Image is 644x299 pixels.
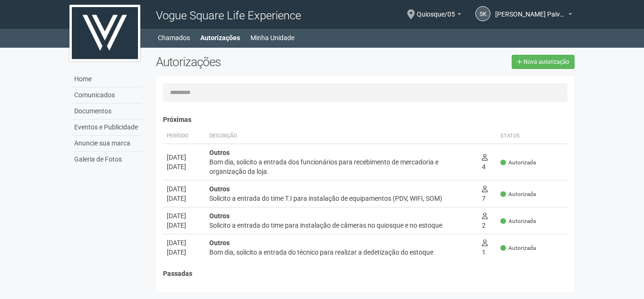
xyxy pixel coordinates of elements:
[206,128,478,144] th: Descrição
[495,12,572,19] a: [PERSON_NAME] Paiva dos Santos
[209,194,474,203] div: Solicito a entrada do time T.I para instalação de equipamentos (PDV, WIFI, SOM)
[167,221,202,230] div: [DATE]
[500,190,536,198] span: Autorizada
[524,59,569,65] span: Nova autorização
[72,120,142,136] a: Eventos e Publicidade
[156,9,301,22] span: Vogue Square Life Experience
[209,157,474,176] div: Bom dia, solicito a entrada dos funcionários para recebimento de mercadoria e organização da loja.
[167,248,202,257] div: [DATE]
[482,154,488,171] span: 4
[163,128,206,144] th: Período
[72,71,142,87] a: Home
[482,212,488,229] span: 2
[200,31,240,44] a: Autorizações
[209,221,474,230] div: Solicito a entrada do time para instalação de câmeras no quiosque e no estoque
[167,194,202,203] div: [DATE]
[167,162,202,171] div: [DATE]
[497,282,567,298] th: Status
[209,185,230,193] strong: Outros
[417,12,461,19] a: Quiosque/05
[417,1,455,18] span: Quiosque/05
[500,159,536,167] span: Autorizada
[209,149,230,156] strong: Outros
[163,270,568,277] h4: Passadas
[500,217,536,225] span: Autorizada
[167,184,202,194] div: [DATE]
[482,239,488,256] span: 1
[167,153,202,162] div: [DATE]
[206,282,497,298] th: Descrição
[475,6,490,21] a: SK
[500,244,536,252] span: Autorizada
[163,116,568,123] h4: Próximas
[167,211,202,221] div: [DATE]
[512,55,575,69] a: Nova autorização
[250,31,294,44] a: Minha Unidade
[209,248,474,257] div: Bom dia, solicito a entrada do técnico para realizar a dedetização do estoque
[482,185,488,202] span: 7
[72,136,142,152] a: Anuncie sua marca
[209,239,230,247] strong: Outros
[163,282,206,298] th: Data
[497,128,567,144] th: Status
[495,1,566,18] span: Sabrina Kelly Paiva dos Santos
[72,87,142,103] a: Comunicados
[209,212,230,220] strong: Outros
[156,55,358,69] h2: Autorizações
[72,103,142,120] a: Documentos
[158,31,190,44] a: Chamados
[72,152,142,167] a: Galeria de Fotos
[69,5,140,61] img: logo.jpg
[167,238,202,248] div: [DATE]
